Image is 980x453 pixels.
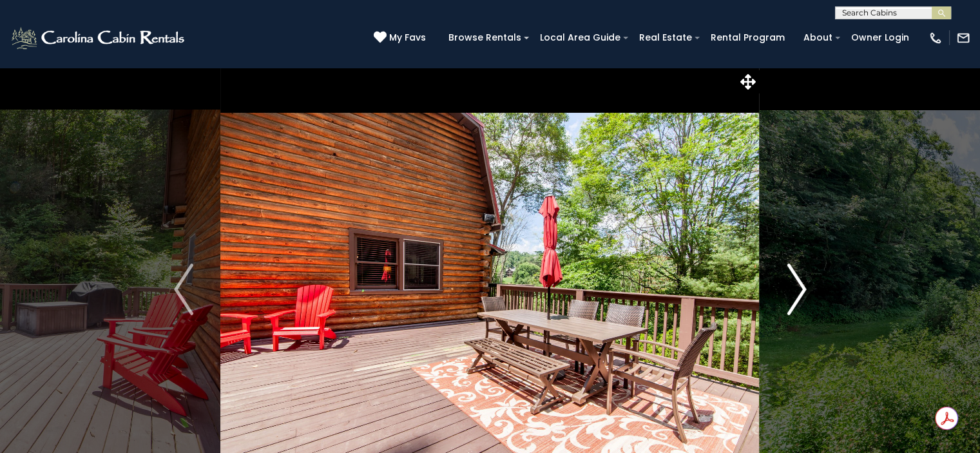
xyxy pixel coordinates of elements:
img: arrow [787,264,806,315]
span: My Favs [389,31,426,44]
a: My Favs [374,31,429,45]
a: Local Area Guide [533,28,627,48]
img: mail-regular-white.png [956,31,970,45]
img: arrow [174,264,193,315]
a: Browse Rentals [442,28,528,48]
img: White-1-2.png [10,25,188,51]
a: About [797,28,839,48]
a: Real Estate [633,28,698,48]
a: Owner Login [845,28,916,48]
img: phone-regular-white.png [928,31,943,45]
a: Rental Program [704,28,791,48]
